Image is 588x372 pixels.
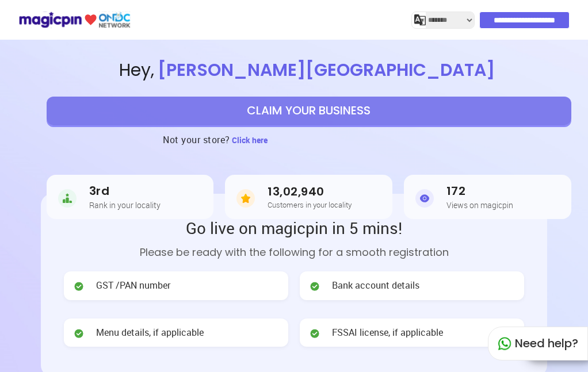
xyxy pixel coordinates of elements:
[47,97,571,125] button: CLAIM YOUR BUSINESS
[58,187,77,210] img: Rank
[309,328,320,339] img: check
[64,244,524,260] p: Please be ready with the following for a smooth registration
[268,201,352,209] h5: Customers in your locality
[73,281,85,292] img: check
[73,328,85,339] img: check
[89,201,161,209] h5: Rank in your locality
[154,57,498,82] span: [PERSON_NAME][GEOGRAPHIC_DATA]
[446,185,513,198] h3: 172
[309,281,320,292] img: check
[96,326,204,339] span: Menu details, if applicable
[96,279,170,292] span: GST /PAN number
[332,279,419,292] span: Bank account details
[268,185,352,198] h3: 13,02,940
[446,201,513,209] h5: Views on magicpin
[332,326,443,339] span: FSSAI license, if applicable
[163,125,230,154] h3: Not your store?
[18,10,131,30] img: ondc-logo-new-small.8a59708e.svg
[415,187,434,210] img: Views
[64,217,524,239] h2: Go live on magicpin in 5 mins!
[89,185,161,198] h3: 3rd
[414,14,426,26] img: j2MGCQAAAABJRU5ErkJggg==
[232,135,268,145] span: Click here
[498,337,511,351] img: whatapp_green.7240e66a.svg
[236,187,255,210] img: Customers
[488,327,588,361] div: Need help?
[29,58,588,83] span: Hey ,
